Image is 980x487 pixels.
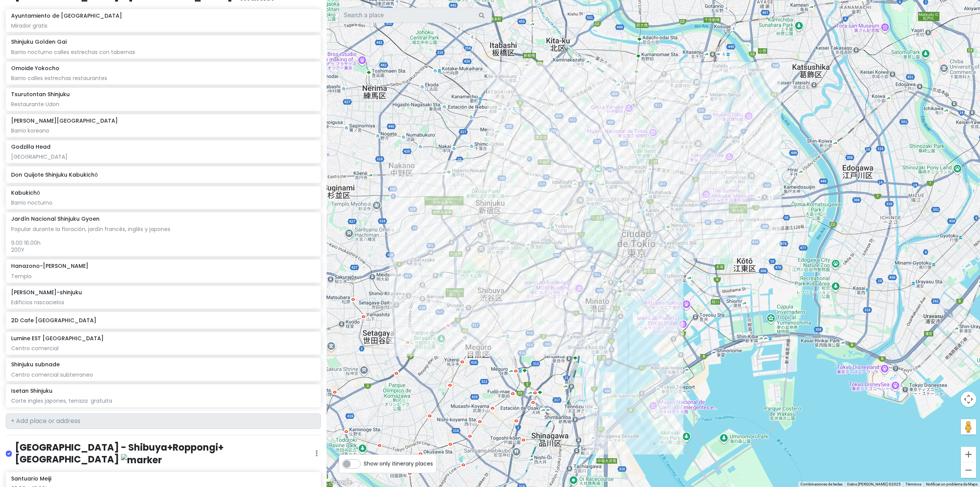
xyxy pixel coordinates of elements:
[328,477,354,487] a: Abre esta zona en Google Maps (se abre en una nueva ventana)
[11,143,51,150] h6: Godzilla Head
[11,91,70,98] h6: Tsurutontan Shinjuku
[11,12,122,19] h6: Ayuntamiento de [GEOGRAPHIC_DATA]
[11,397,315,404] div: Corte ingles japones, terraza gratuita
[11,371,315,378] div: Centro comercial subterraneo
[847,482,901,486] span: Datos [PERSON_NAME] ©2025
[364,459,433,468] span: Show only itinerary places
[11,361,60,368] h6: Shinjuku subnade
[11,65,59,72] h6: Omoide Yokocho
[11,75,315,82] div: Barrio calles estrechas restaurantes
[11,117,118,124] h6: [PERSON_NAME][GEOGRAPHIC_DATA]
[905,482,921,486] a: Términos
[11,335,104,342] h6: Lumine EST [GEOGRAPHIC_DATA]
[11,153,315,160] div: [GEOGRAPHIC_DATA]
[328,477,354,487] img: Google
[11,127,315,134] div: Barrio koreano
[800,482,843,487] button: Combinaciones de teclas
[11,38,67,45] h6: Shinjuku Golden Gai
[6,413,321,429] input: + Add place or address
[11,273,315,280] div: Templo
[926,482,978,486] a: Notificar un problema de Maps
[961,419,976,435] button: Arrastra al hombrecito al mapa para abrir Street View
[11,345,315,352] div: Centro comercial
[11,189,40,196] h6: Kabukichō
[11,317,315,324] h6: 2D Cafe [GEOGRAPHIC_DATA]
[11,226,315,254] div: Popular durante la floración, jardín francés, inglés y japones 9.00 16.00h 200Y
[11,101,315,108] div: Restaurante Udon
[11,22,315,29] div: Mirador gratis
[961,447,976,462] button: Ampliar
[961,392,976,407] button: Controles de visualización del mapa
[11,289,82,296] h6: [PERSON_NAME]-shinjuku
[961,462,976,478] button: Reducir
[11,299,315,306] div: Edificios rascacielos
[11,262,88,269] h6: Hanazono-[PERSON_NAME]
[11,475,51,482] h6: Santuario Meiji
[339,8,492,23] input: Search a place
[11,49,315,56] div: Barrio nocturno calles estrechas con tabernas
[11,387,52,394] h6: Isetan Shinjuku
[15,441,315,466] h4: [GEOGRAPHIC_DATA] - Shibuya+Roppongi+[GEOGRAPHIC_DATA]
[11,199,315,206] div: Barrio nocturno
[121,454,162,466] img: marker
[11,171,315,178] h6: Don Quijote Shinjuku Kabukichō
[11,215,100,222] h6: Jardín Nacional Shinjuku Gyoen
